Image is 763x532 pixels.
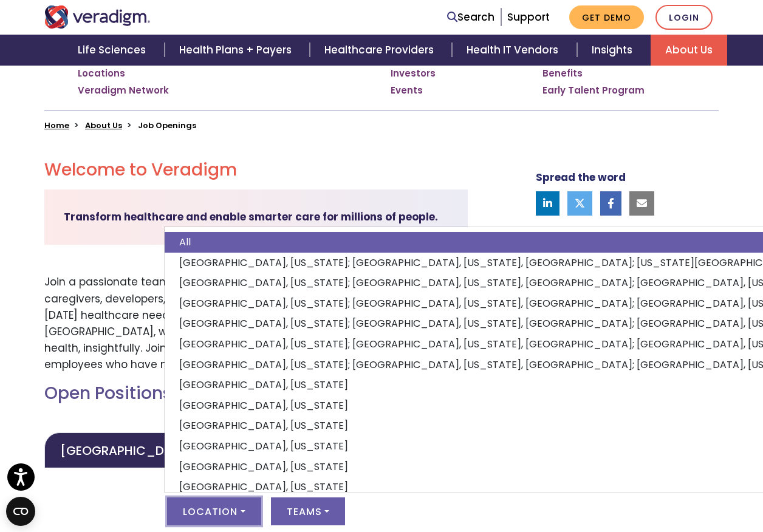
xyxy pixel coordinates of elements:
[167,497,261,525] button: Location
[6,497,35,526] button: Open CMP widget
[452,35,577,66] a: Health IT Vendors
[310,35,452,66] a: Healthcare Providers
[44,383,468,404] h2: Open Positions
[391,67,436,80] a: Investors
[165,35,310,66] a: Health Plans + Payers
[85,120,122,131] a: About Us
[391,84,423,97] a: Events
[44,160,468,180] h2: Welcome to Veradigm
[655,5,713,30] a: Login
[271,497,345,525] button: Teams
[78,67,125,80] a: Locations
[63,35,164,66] a: Life Sciences
[569,5,644,29] a: Get Demo
[44,5,151,29] img: Veradigm logo
[536,170,626,185] strong: Spread the word
[651,35,727,66] a: About Us
[542,67,583,80] a: Benefits
[507,10,550,24] a: Support
[44,274,468,373] p: Join a passionate team of dedicated associates who work side-by-side with caregivers, developers,...
[577,35,651,66] a: Insights
[447,9,494,26] a: Search
[78,84,169,97] a: Veradigm Network
[44,120,69,131] a: Home
[44,432,210,468] a: [GEOGRAPHIC_DATA]
[64,210,438,224] strong: Transform healthcare and enable smarter care for millions of people.
[542,84,645,97] a: Early Talent Program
